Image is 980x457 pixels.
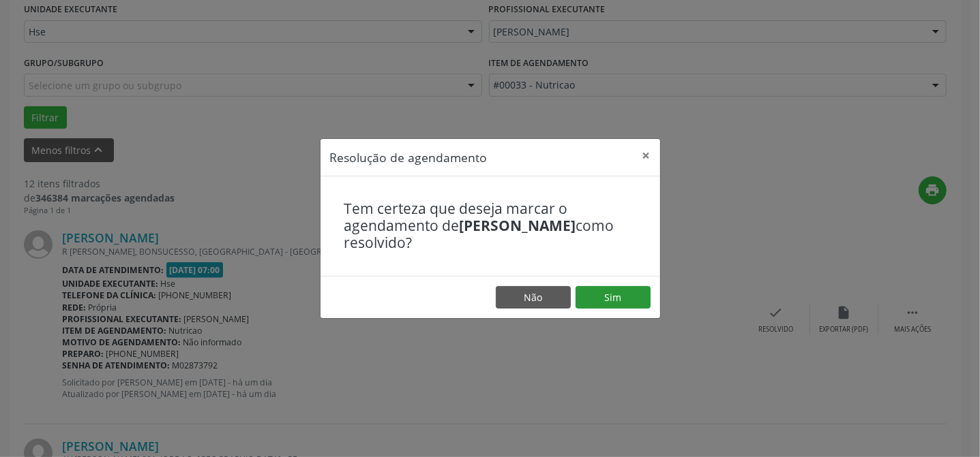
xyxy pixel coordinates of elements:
button: Sim [576,286,651,309]
button: Close [633,139,660,172]
h5: Resolução de agendamento [330,148,488,166]
h4: Tem certeza que deseja marcar o agendamento de como resolvido? [344,200,636,252]
b: [PERSON_NAME] [460,216,576,235]
button: Não [496,286,571,309]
